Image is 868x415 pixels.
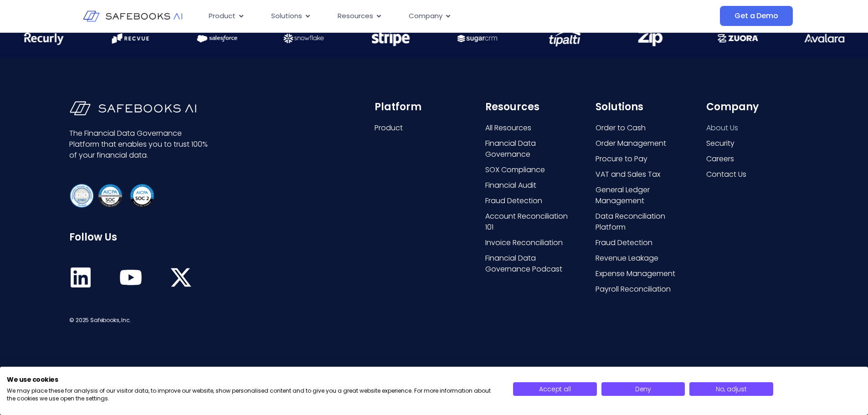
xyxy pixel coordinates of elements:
[174,31,261,49] div: 14 / 21
[347,31,434,49] div: 16 / 21
[596,123,646,133] span: Order to Cash
[513,382,596,396] button: Accept all cookies
[720,6,792,26] a: Get a Demo
[110,31,150,46] img: Financial Data Governance 19
[485,211,578,233] a: Account Reconciliation 101
[539,384,570,394] span: Accept all
[375,123,467,133] a: Product
[706,138,799,149] a: Security
[197,31,237,46] img: Financial Data Governance 20
[694,31,781,49] div: 20 / 21
[596,253,658,264] span: Revenue Leakage
[370,31,411,46] img: Financial Data Governance 22
[601,382,685,396] button: Deny all cookies
[706,154,734,164] span: Careers
[271,11,302,21] span: Solutions
[596,169,660,180] span: VAT and Sales Tax
[596,284,671,295] span: Payroll Reconciliation
[485,164,545,175] span: SOX Compliance
[485,195,578,206] a: Fraud Detection
[596,184,688,206] a: General Ledger Management
[718,31,758,46] img: Financial Data Governance 26
[261,31,348,49] div: 15 / 21
[69,316,131,324] span: © 2025 Safebooks, Inc.
[457,35,498,42] img: Financial Data Governance 23
[706,123,738,133] span: About Us
[434,34,521,45] div: 17 / 21
[485,195,542,206] span: Fraud Detection
[689,382,773,396] button: Adjust cookie preferences
[596,154,688,164] a: Procure to Pay
[485,123,578,133] a: All Resources
[631,30,671,46] img: Financial Data Governance 25
[596,154,647,164] span: Procure to Pay
[706,101,799,113] h6: Company
[87,31,174,49] div: 13 / 21
[608,30,695,49] div: 19 / 21
[596,169,688,180] a: VAT and Sales Tax
[69,128,211,161] p: The Financial Data Governance Platform that enables you to trust 100% of your financial data.
[596,123,688,133] a: Order to Cash
[485,237,578,248] a: Invoice Reconciliation
[485,101,578,113] h6: Resources
[23,31,63,46] img: Financial Data Governance 18
[201,7,629,25] div: Menu Toggle
[7,375,499,384] h2: We use cookies
[209,11,236,21] span: Product
[485,164,578,175] a: SOX Compliance
[706,169,799,180] a: Contact Us
[521,31,608,49] div: 18 / 21
[596,101,688,113] h6: Solutions
[7,387,499,403] p: We may place these for analysis of our visitor data, to improve our website, show personalised co...
[706,169,746,180] span: Contact Us
[596,211,688,233] a: Data Reconciliation Platform
[596,253,688,264] a: Revenue Leakage
[805,31,845,46] img: Financial Data Governance 27
[596,268,675,279] span: Expense Management
[485,253,578,275] a: Financial Data Governance Podcast
[635,384,651,394] span: Deny
[69,231,211,243] h6: Follow Us
[734,11,778,20] span: Get a Demo
[706,123,799,133] a: About Us
[485,237,563,248] span: Invoice Reconciliation
[375,123,403,133] span: Product
[596,284,688,295] a: Payroll Reconciliation
[284,31,324,46] img: Financial Data Governance 21
[409,11,442,21] span: Company
[706,154,799,164] a: Careers
[596,237,688,248] a: Fraud Detection
[485,180,578,191] a: Financial Audit
[338,11,373,21] span: Resources
[485,180,536,191] span: Financial Audit
[706,138,734,149] span: Security
[485,138,578,160] a: Financial Data Governance
[596,138,666,149] span: Order Management
[485,123,531,133] span: All Resources
[596,138,688,149] a: Order Management
[201,7,629,25] nav: Menu
[596,237,652,248] span: Fraud Detection
[544,31,584,46] img: Financial Data Governance 24
[716,384,747,394] span: No, adjust
[596,268,688,279] a: Expense Management
[375,101,467,113] h6: Platform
